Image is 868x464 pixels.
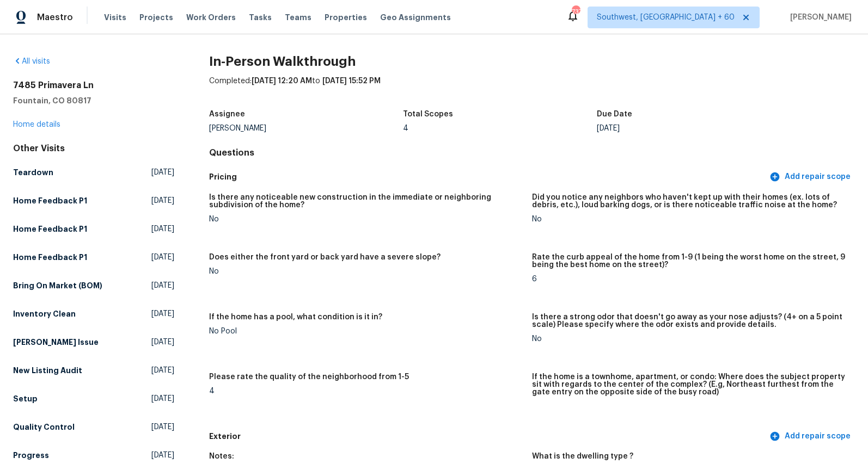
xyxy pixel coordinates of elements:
span: Teams [285,12,311,23]
span: [DATE] [151,167,174,178]
span: [DATE] [151,422,174,432]
div: Other Visits [13,143,174,154]
a: Teardown[DATE] [13,163,174,182]
h5: Fountain, CO 80817 [13,95,174,106]
button: Add repair scope [767,426,855,447]
h5: Inventory Clean [13,308,76,319]
h5: If the home is a townhome, apartment, or condo: Where does the subject property sit with regards ... [532,373,846,396]
h5: Assignee [209,110,245,118]
h5: Did you notice any neighbors who haven't kept up with their homes (ex. lots of debris, etc.), lou... [532,194,846,209]
h5: Rate the curb appeal of the home from 1-9 (1 being the worst home on the street, 9 being the best... [532,253,846,269]
div: No [209,268,523,275]
h5: Teardown [13,167,53,178]
a: Home Feedback P1[DATE] [13,191,174,211]
a: Home Feedback P1[DATE] [13,219,174,239]
h5: Quality Control [13,422,75,432]
span: Tasks [249,14,272,21]
a: Setup[DATE] [13,389,174,409]
span: Maestro [37,12,73,23]
div: 4 [403,125,597,132]
span: Add repair scope [772,430,851,443]
span: Visits [104,12,126,23]
span: Geo Assignments [380,12,451,23]
span: [DATE] [151,393,174,404]
span: [DATE] [151,280,174,291]
div: 6 [532,275,846,283]
span: [DATE] [151,308,174,319]
span: Properties [325,12,367,23]
h5: Please rate the quality of the neighborhood from 1-5 [209,373,409,381]
h5: Due Date [597,110,632,118]
button: Add repair scope [767,167,855,187]
a: [PERSON_NAME] Issue[DATE] [13,332,174,352]
div: [PERSON_NAME] [209,125,403,132]
h4: Questions [209,147,855,158]
div: No [209,215,523,223]
h5: What is the dwelling type ? [532,453,633,460]
h5: If the home has a pool, what condition is it in? [209,313,382,321]
span: [DATE] [151,450,174,461]
h5: Home Feedback P1 [13,252,87,263]
span: Add repair scope [772,170,851,184]
a: Bring On Market (BOM)[DATE] [13,276,174,295]
h5: Is there any noticeable new construction in the immediate or neighboring subdivision of the home? [209,194,523,209]
div: [DATE] [597,125,791,132]
span: [DATE] [151,337,174,348]
span: [DATE] 15:52 PM [322,77,381,85]
h5: Home Feedback P1 [13,195,87,206]
a: Quality Control[DATE] [13,417,174,437]
div: 4 [209,387,523,395]
h5: Progress [13,450,49,461]
h5: Home Feedback P1 [13,224,87,234]
span: [DATE] 12:20 AM [252,77,312,85]
a: Home details [13,121,60,128]
h5: Notes: [209,453,234,460]
span: [DATE] [151,195,174,206]
a: Inventory Clean[DATE] [13,304,174,324]
span: [DATE] [151,224,174,234]
a: New Listing Audit[DATE] [13,361,174,380]
h5: Does either the front yard or back yard have a severe slope? [209,253,441,261]
span: [DATE] [151,252,174,263]
h5: Bring On Market (BOM) [13,280,102,291]
h2: 7485 Primavera Ln [13,80,174,91]
h5: [PERSON_NAME] Issue [13,337,99,348]
h5: Is there a strong odor that doesn't go away as your nose adjusts? (4+ on a 5 point scale) Please ... [532,313,846,329]
div: Completed: to [209,76,855,104]
span: Southwest, [GEOGRAPHIC_DATA] + 60 [597,12,735,23]
div: No Pool [209,327,523,335]
a: Home Feedback P1[DATE] [13,248,174,267]
span: Work Orders [186,12,236,23]
h2: In-Person Walkthrough [209,56,855,67]
h5: New Listing Audit [13,365,82,376]
div: 737 [572,7,579,17]
div: No [532,335,846,343]
h5: Pricing [209,171,767,183]
span: [DATE] [151,365,174,376]
h5: Exterior [209,431,767,442]
a: All visits [13,58,50,65]
div: No [532,215,846,223]
h5: Setup [13,393,38,404]
span: Projects [139,12,173,23]
h5: Total Scopes [403,110,453,118]
span: [PERSON_NAME] [786,12,852,23]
